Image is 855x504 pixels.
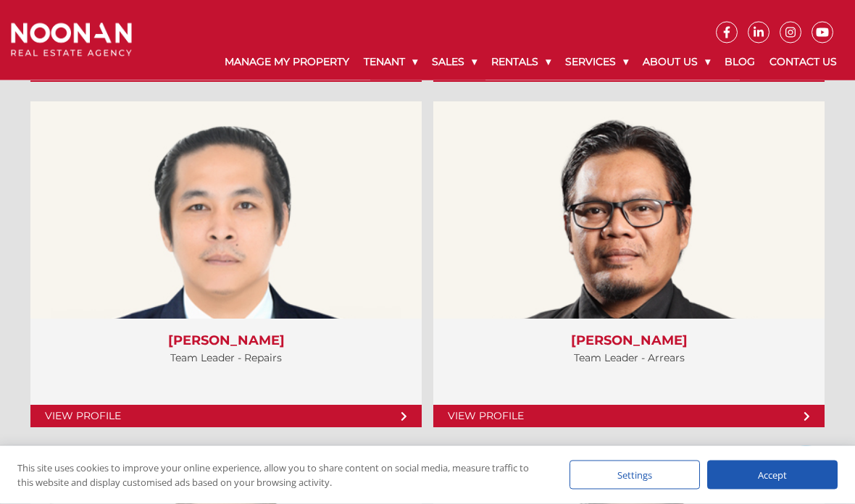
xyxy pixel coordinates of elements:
[356,43,425,80] a: Tenant
[30,406,422,428] a: View Profile
[484,43,558,80] a: Rentals
[707,461,838,490] div: Accept
[762,43,844,80] a: Contact Us
[425,43,484,80] a: Sales
[11,23,132,56] img: Noonan Real Estate Agency
[448,350,810,368] p: Team Leader - Arrears
[717,43,762,80] a: Blog
[433,406,825,428] a: View Profile
[217,43,356,80] a: Manage My Property
[558,43,635,80] a: Services
[448,334,810,350] h3: [PERSON_NAME]
[570,461,700,490] div: Settings
[45,350,407,368] p: Team Leader - Repairs
[635,43,717,80] a: About Us
[45,334,407,350] h3: [PERSON_NAME]
[17,461,541,490] div: This site uses cookies to improve your online experience, allow you to share content on social me...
